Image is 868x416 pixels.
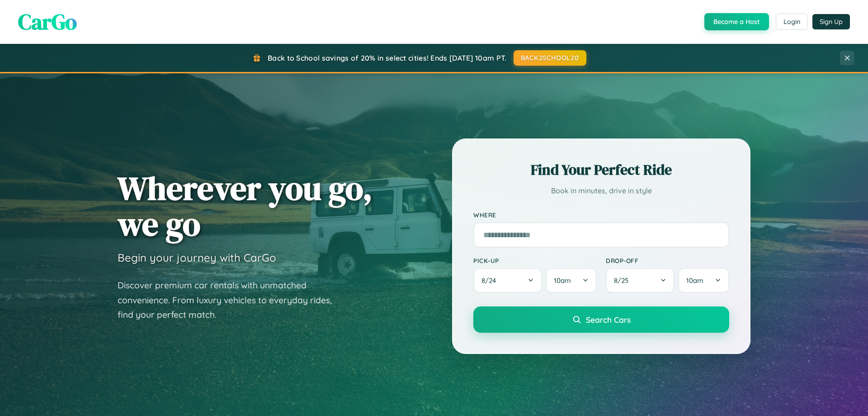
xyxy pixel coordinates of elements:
button: 8/25 [606,268,675,293]
p: Book in minutes, drive in style [473,184,729,197]
button: 10am [546,268,597,293]
label: Drop-off [606,257,729,264]
span: CarGo [18,7,77,37]
button: Sign Up [812,14,850,29]
label: Pick-up [473,257,597,264]
button: Login [776,14,808,30]
button: 10am [678,268,729,293]
button: 8/24 [473,268,542,293]
span: 10am [554,276,571,285]
span: Back to School savings of 20% in select cities! Ends [DATE] 10am PT. [268,53,506,62]
span: Search Cars [586,315,631,325]
p: Discover premium car rentals with unmatched convenience. From luxury vehicles to everyday rides, ... [118,278,344,322]
h1: Wherever you go, we go [118,170,373,242]
h3: Begin your journey with CarGo [118,251,276,264]
label: Where [473,211,729,219]
h2: Find Your Perfect Ride [473,160,729,180]
span: 8 / 24 [481,276,500,285]
button: Search Cars [473,306,729,333]
button: BACK2SCHOOL20 [514,50,586,66]
button: Become a Host [704,13,769,30]
span: 10am [686,276,703,285]
span: 8 / 25 [614,276,633,285]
